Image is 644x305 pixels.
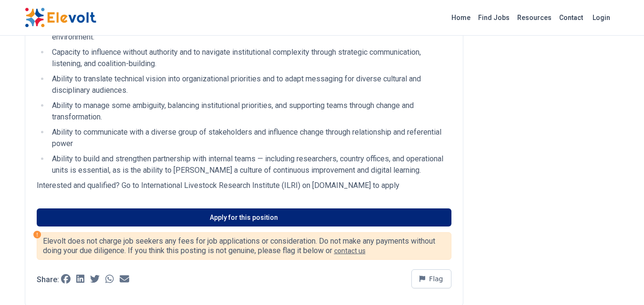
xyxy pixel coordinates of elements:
[37,208,451,226] a: Apply for this position
[25,8,96,28] img: Elevolt
[37,180,451,191] p: Interested and qualified? Go to International Livestock Research Institute (ILRI) on [DOMAIN_NAME...
[596,259,644,305] iframe: Chat Widget
[49,100,451,123] li: Ability to manage some ambiguity, balancing institutional priorities, and supporting teams throug...
[49,47,451,69] li: Capacity to influence without authority and to navigate institutional complexity through strategi...
[49,127,451,149] li: Ability to communicate with a diverse group of stakeholders and influence change through relation...
[513,10,555,25] a: Resources
[448,10,474,25] a: Home
[474,10,513,25] a: Find Jobs
[37,276,59,284] p: Share:
[49,153,451,176] li: Ability to build and strengthen partnership with internal teams — including researchers, country ...
[43,236,445,256] p: Elevolt does not charge job seekers any fees for job applications or consideration. Do not make a...
[587,8,616,27] a: Login
[411,269,451,288] button: Flag
[49,73,451,96] li: Ability to translate technical vision into organizational priorities and to adapt messaging for d...
[555,10,587,25] a: Contact
[334,247,366,255] a: contact us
